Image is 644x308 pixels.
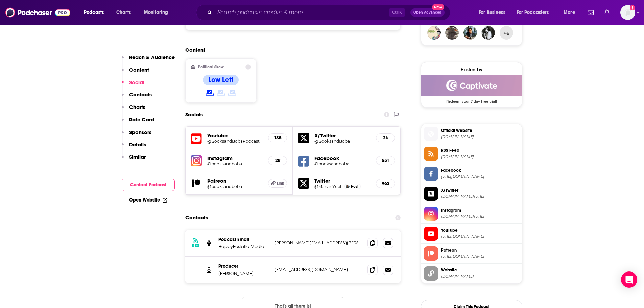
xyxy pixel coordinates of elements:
span: https://www.patreon.com/booksandboba [441,254,519,259]
span: X/Twitter [441,187,519,193]
p: [EMAIL_ADDRESS][DOMAIN_NAME] [275,267,362,273]
img: castoffcrown [427,26,441,40]
span: Redeem your 7 day free trial! [421,96,522,104]
a: @booksandboba [314,161,371,166]
p: Rate Card [129,116,154,123]
button: Details [122,141,146,154]
button: Social [122,79,144,92]
a: Open Website [129,197,167,203]
a: YouTube[URL][DOMAIN_NAME] [424,227,519,241]
span: For Business [479,8,505,17]
span: More [564,8,575,17]
span: Open Advanced [413,11,442,14]
h2: Political Skew [198,65,224,69]
h2: Socials [185,108,203,121]
h5: 135 [274,135,281,141]
a: Marvin Yueh [346,185,350,188]
span: Official Website [441,127,519,134]
button: Open AdvancedNew [410,8,445,17]
span: instagram.com/booksandboba [441,214,519,219]
button: Reach & Audience [122,54,175,67]
input: Search podcasts, credits, & more... [215,7,389,18]
button: open menu [474,7,514,18]
div: Search podcasts, credits, & more... [202,5,457,20]
h5: 963 [382,181,389,186]
a: Show notifications dropdown [602,7,612,18]
a: Charts [112,7,135,18]
a: RSS Feed[DOMAIN_NAME] [424,147,519,161]
span: Facebook [441,167,519,173]
a: @booksandboba [207,161,263,166]
span: New [432,4,444,10]
a: Official Website[DOMAIN_NAME] [424,127,519,141]
div: Open Intercom Messenger [621,271,637,288]
button: Contact Podcast [122,179,175,191]
h5: 2k [274,158,281,163]
img: Captivate Deal: Redeem your 7 day free trial! [421,75,522,96]
p: Podcast Email [218,237,269,242]
a: @BooksandBobaPodcast [207,139,263,144]
span: https://www.youtube.com/@BooksandBobaPodcast [441,234,519,239]
span: Ctrl K [389,8,405,17]
a: Instagram[DOMAIN_NAME][URL] [424,207,519,221]
p: Similar [129,153,146,160]
span: https://www.facebook.com/booksandboba [441,174,519,179]
h5: Patreon [207,177,263,184]
h5: X/Twitter [314,132,371,139]
button: Charts [122,104,145,116]
p: Reach & Audience [129,54,175,61]
span: Link [277,181,284,186]
button: Rate Card [122,116,154,129]
h5: Youtube [207,132,263,139]
button: open menu [512,7,559,18]
p: Details [129,141,146,148]
h2: Content [185,47,396,53]
a: @MarvinYueh [314,184,343,189]
img: Podchaser - Follow, Share and Rate Podcasts [5,6,70,19]
h4: Low Left [208,76,233,84]
button: Sponsors [122,129,151,141]
a: Facebook[URL][DOMAIN_NAME] [424,167,519,181]
h3: RSS [192,243,199,248]
a: @booksandboba [207,184,263,189]
a: Website[DOMAIN_NAME] [424,266,519,281]
button: Similar [122,153,146,166]
img: iconImage [191,155,202,166]
h2: Contacts [185,211,208,224]
p: HappyEcstatic Media [218,244,269,250]
img: MarvinY [463,26,477,40]
span: feeds.captivate.fm [441,154,519,159]
h5: 2k [382,135,389,141]
a: @BooksandBoba [314,139,371,144]
button: open menu [559,7,583,18]
a: Captivate Deal: Redeem your 7 day free trial! [421,75,522,103]
button: Show profile menu [620,5,635,20]
a: Patreon[URL][DOMAIN_NAME] [424,246,519,261]
img: LuluIrish [481,26,495,40]
p: Charts [129,104,145,110]
h5: Facebook [314,155,371,161]
p: Social [129,79,144,86]
a: Gogupadme [445,26,459,40]
div: Hosted by [421,67,522,73]
button: open menu [79,7,113,18]
p: Contacts [129,91,152,98]
span: Logged in as torpublicity [620,5,635,20]
span: Website [441,267,519,273]
span: RSS Feed [441,147,519,153]
span: For Podcasters [517,8,549,17]
h5: 551 [382,158,389,163]
h5: Twitter [314,177,371,184]
p: Sponsors [129,129,151,135]
img: User Profile [620,5,635,20]
p: [PERSON_NAME][EMAIL_ADDRESS][PERSON_NAME][DOMAIN_NAME] [275,240,362,246]
span: Podcasts [84,8,104,17]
